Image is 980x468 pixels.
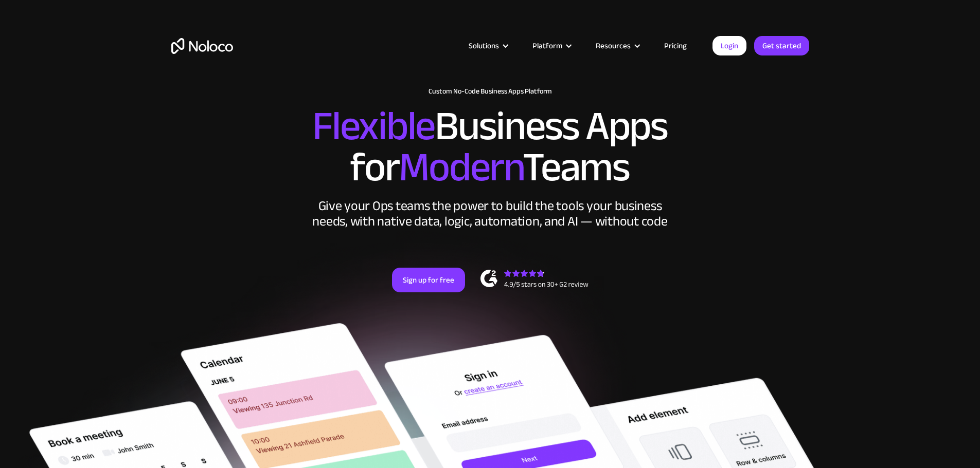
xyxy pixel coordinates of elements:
div: Solutions [456,39,520,52]
div: Platform [532,39,562,52]
div: Give your Ops teams the power to build the tools your business needs, with native data, logic, au... [310,198,670,229]
span: Modern [399,129,523,205]
a: Sign up for free [392,268,465,292]
a: Pricing [651,39,700,52]
div: Resources [583,39,651,52]
h2: Business Apps for Teams [171,106,809,188]
a: Get started [754,36,809,55]
div: Platform [520,39,583,52]
a: home [171,38,233,54]
span: Flexible [312,88,435,164]
a: Login [712,36,746,55]
div: Solutions [469,39,499,52]
div: Resources [596,39,631,52]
